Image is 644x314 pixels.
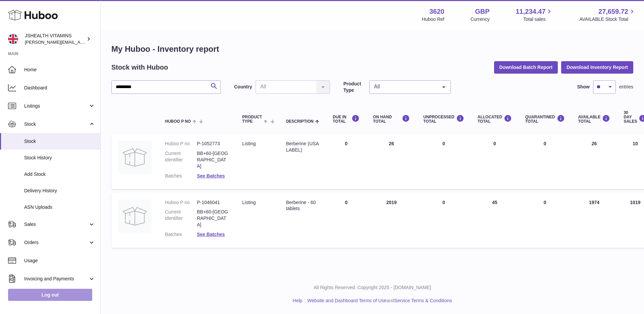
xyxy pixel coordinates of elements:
[24,171,95,178] span: Add Stock
[165,199,197,206] dt: Huboo P no
[111,63,168,72] h2: Stock with Huboo
[598,7,628,16] span: 27,659.72
[197,150,229,169] dd: BB+60-[GEOGRAPHIC_DATA]
[24,85,95,91] span: Dashboard
[494,61,558,73] button: Download Batch Report
[572,134,617,189] td: 26
[197,232,225,237] a: See Batches
[24,103,88,109] span: Listings
[579,7,636,23] a: 27,659.72 AVAILABLE Stock Total
[366,193,417,248] td: 2019
[286,141,319,153] div: Berberine (USA LABEL)
[423,115,464,124] div: UNPROCESSED Total
[366,134,417,189] td: 26
[24,121,88,127] span: Stock
[525,115,565,124] div: QUARANTINED Total
[471,16,490,23] div: Currency
[118,199,152,233] img: product image
[417,134,471,189] td: 0
[305,298,452,304] li: and
[544,200,546,205] span: 0
[307,298,386,303] a: Website and Dashboard Terms of Use
[24,276,88,282] span: Invoicing and Payments
[165,150,197,169] dt: Current identifier
[326,193,366,248] td: 0
[24,188,95,194] span: Delivery History
[394,298,452,303] a: Service Terms & Conditions
[516,7,545,16] span: 11,234.47
[293,298,303,303] a: Help
[373,115,410,124] div: ON HAND Total
[422,16,444,23] div: Huboo Ref
[165,209,197,228] dt: Current identifier
[372,83,437,90] span: All
[242,141,256,146] span: listing
[471,193,519,248] td: 45
[197,173,225,179] a: See Batches
[572,193,617,248] td: 1974
[475,7,489,16] strong: GBP
[25,33,85,45] div: JSHEALTH VITAMINS
[24,221,88,228] span: Sales
[326,134,366,189] td: 0
[343,81,366,93] label: Product Type
[24,155,95,161] span: Stock History
[286,199,319,212] div: Berberine - 60 tablets
[619,84,633,90] span: entries
[417,193,471,248] td: 0
[578,115,610,124] div: AVAILABLE Total
[516,7,553,23] a: 11,234.47 Total sales
[106,284,639,291] p: All Rights Reserved. Copyright 2025 - [DOMAIN_NAME]
[24,138,95,145] span: Stock
[118,141,152,174] img: product image
[24,239,88,246] span: Orders
[197,199,229,206] dd: P-1046041
[579,16,636,23] span: AVAILABLE Stock Total
[197,209,229,228] dd: BB+60-[GEOGRAPHIC_DATA]
[165,231,197,238] dt: Batches
[165,119,191,124] span: Huboo P no
[333,115,360,124] div: DUE IN TOTAL
[242,115,262,124] span: Product Type
[8,34,18,44] img: francesca@jshealthvitamins.com
[286,119,314,124] span: Description
[111,44,633,54] h1: My Huboo - Inventory report
[544,141,546,146] span: 0
[8,289,92,301] a: Log out
[561,61,633,73] button: Download Inventory Report
[523,16,553,23] span: Total sales
[197,141,229,147] dd: P-1052773
[471,134,519,189] td: 0
[24,204,95,210] span: ASN Uploads
[242,200,256,205] span: listing
[429,7,444,16] strong: 3620
[24,258,95,264] span: Usage
[24,67,95,73] span: Home
[165,141,197,147] dt: Huboo P no
[577,84,590,90] label: Show
[25,39,135,45] span: [PERSON_NAME][EMAIL_ADDRESS][DOMAIN_NAME]
[234,84,252,90] label: Country
[478,115,512,124] div: ALLOCATED Total
[165,173,197,179] dt: Batches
